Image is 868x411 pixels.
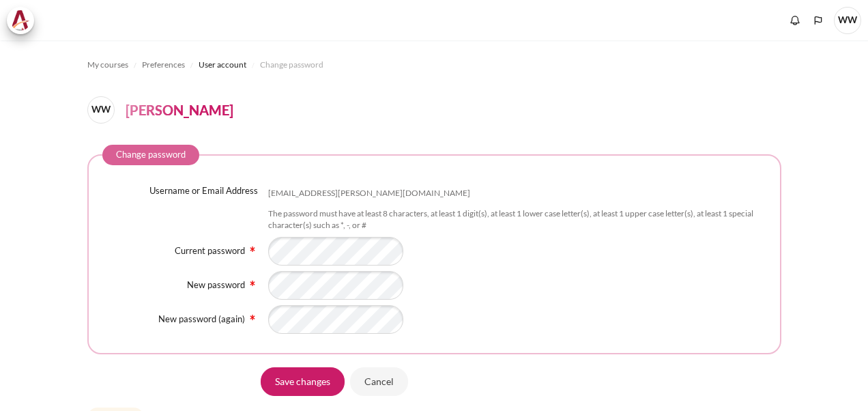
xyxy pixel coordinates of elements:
[834,7,861,34] span: WW
[126,100,233,120] h4: [PERSON_NAME]
[268,188,470,199] div: [EMAIL_ADDRESS][PERSON_NAME][DOMAIN_NAME]
[158,313,245,324] label: New password (again)
[187,279,245,290] label: New password
[808,10,828,31] button: Languages
[11,10,30,31] img: Architeck
[350,367,408,396] input: Cancel
[142,59,185,71] span: Preferences
[175,245,245,256] label: Current password
[87,57,128,73] a: My courses
[260,59,323,71] span: Change password
[7,7,41,34] a: Architeck Architeck
[247,278,258,289] img: Required
[247,312,258,323] img: Required
[142,57,185,73] a: Preferences
[87,59,128,71] span: My courses
[87,54,781,76] nav: Navigation bar
[247,244,258,255] img: Required
[87,96,120,124] a: WW
[834,7,861,34] a: User menu
[199,59,246,71] span: User account
[261,367,345,396] input: Save changes
[102,145,199,165] legend: Change password
[247,312,258,320] span: Required
[268,208,766,231] div: The password must have at least 8 characters, at least 1 digit(s), at least 1 lower case letter(s...
[87,96,115,124] span: WW
[247,244,258,252] span: Required
[247,278,258,286] span: Required
[785,10,805,31] div: Show notification window with no new notifications
[260,57,323,73] a: Change password
[149,184,258,198] label: Username or Email Address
